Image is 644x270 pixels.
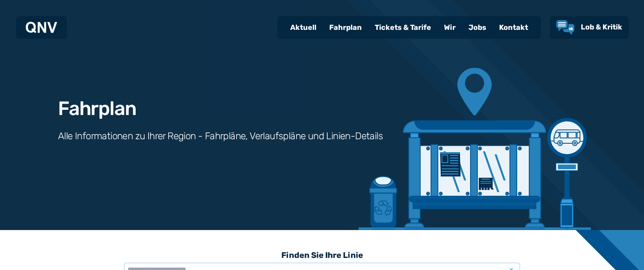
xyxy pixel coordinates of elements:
[124,246,520,264] h3: Finden Sie Ihre Linie
[58,99,136,118] h1: Fahrplan
[581,23,622,31] span: Lob & Kritik
[438,17,462,38] a: Wir
[284,17,323,38] a: Aktuell
[26,22,57,33] img: QNV Logo
[462,17,493,38] a: Jobs
[323,17,368,38] a: Fahrplan
[58,130,383,142] h3: Alle Informationen zu Ihrer Region - Fahrpläne, Verlaufspläne und Linien-Details
[493,17,535,38] a: Kontakt
[368,17,438,38] a: Tickets & Tarife
[556,20,622,35] a: Lob & Kritik
[26,19,57,36] a: QNV Logo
